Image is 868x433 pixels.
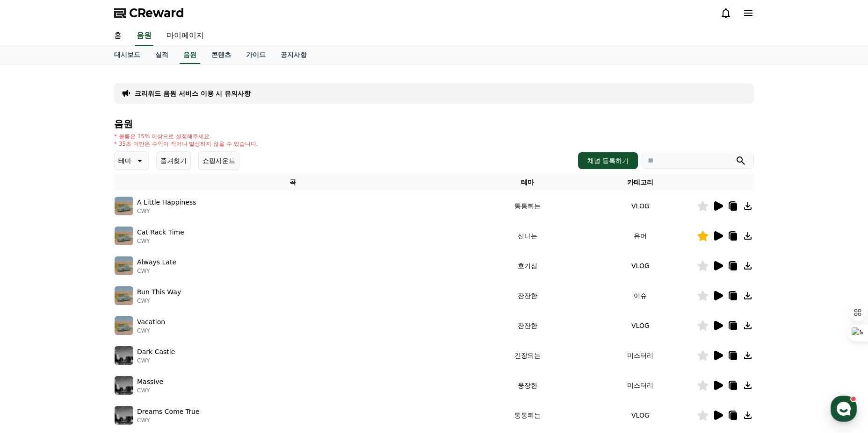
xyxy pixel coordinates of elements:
[121,296,180,319] a: 설정
[584,341,697,370] td: 미스터리
[115,406,133,425] img: music
[180,46,200,64] a: 음원
[107,46,148,64] a: 대시보드
[137,198,196,207] p: A Little Happiness
[137,377,163,387] p: Massive
[137,357,175,364] p: CWY
[137,227,184,237] p: Cat Rack Time
[137,387,163,394] p: CWY
[118,154,131,167] p: 테마
[471,341,584,370] td: 긴장되는
[471,400,584,430] td: 통통튀는
[86,311,97,318] span: 대화
[273,46,314,64] a: 공지사항
[156,151,191,170] button: 즐겨찾기
[471,174,584,191] th: 테마
[115,376,133,395] img: music
[137,407,200,417] p: Dreams Come True
[471,370,584,400] td: 웅장한
[471,221,584,251] td: 신나는
[29,310,35,318] span: 홈
[584,281,697,311] td: 이슈
[135,26,153,46] a: 음원
[471,191,584,221] td: 통통튀는
[159,26,211,46] a: 마이페이지
[115,286,133,305] img: music
[135,89,251,98] a: 크리워드 음원 서비스 이용 시 유의사항
[137,237,184,245] p: CWY
[204,46,239,64] a: 콘텐츠
[471,281,584,311] td: 잔잔한
[584,174,697,191] th: 카테고리
[584,311,697,341] td: VLOG
[137,287,181,297] p: Run This Way
[137,327,165,334] p: CWY
[114,140,258,148] p: * 35초 미만은 수익이 적거나 발생하지 않을 수 있습니다.
[137,317,165,327] p: Vacation
[107,26,129,46] a: 홈
[114,133,258,140] p: * 볼륨은 15% 이상으로 설정해주세요.
[584,191,697,221] td: VLOG
[3,296,62,319] a: 홈
[148,46,176,64] a: 실적
[115,227,133,245] img: music
[145,310,156,318] span: 설정
[137,207,196,215] p: CWY
[137,297,181,305] p: CWY
[137,347,175,357] p: Dark Castle
[115,346,133,365] img: music
[584,221,697,251] td: 유머
[584,251,697,281] td: VLOG
[114,6,184,21] a: CReward
[137,417,200,424] p: CWY
[129,6,184,21] span: CReward
[471,251,584,281] td: 호기심
[137,267,176,275] p: CWY
[584,370,697,400] td: 미스터리
[471,311,584,341] td: 잔잔한
[62,296,121,319] a: 대화
[584,400,697,430] td: VLOG
[115,197,133,215] img: music
[239,46,273,64] a: 가이드
[115,316,133,335] img: music
[578,152,638,169] button: 채널 등록하기
[198,151,239,170] button: 쇼핑사운드
[114,174,471,191] th: 곡
[115,256,133,275] img: music
[114,119,754,129] h4: 음원
[114,151,149,170] button: 테마
[137,257,176,267] p: Always Late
